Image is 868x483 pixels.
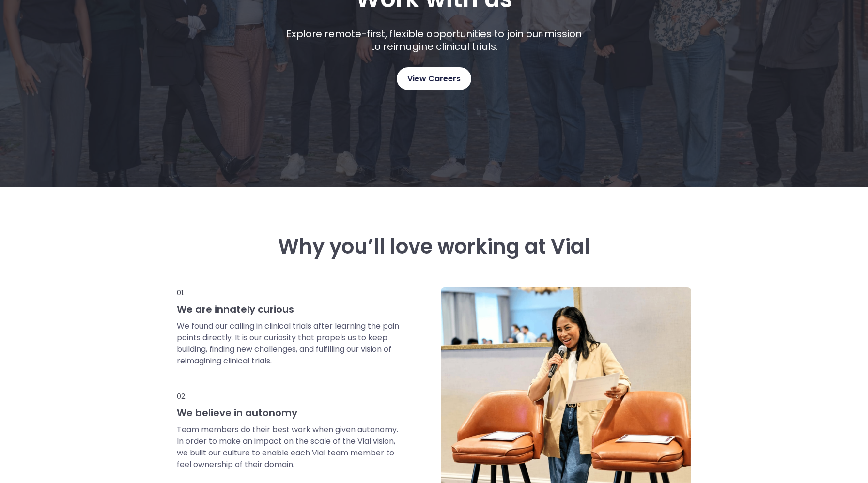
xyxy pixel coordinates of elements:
h3: Why you’ll love working at Vial [177,235,691,258]
h3: We are innately curious [177,303,401,316]
p: Team members do their best work when given autonomy. In order to make an impact on the scale of t... [177,424,401,470]
p: 01. [177,287,401,298]
p: 02. [177,391,401,402]
span: View Careers [407,73,461,85]
p: Explore remote-first, flexible opportunities to join our mission to reimagine clinical trials. [283,28,586,53]
p: We found our calling in clinical trials after learning the pain points directly. It is our curios... [177,320,401,367]
h3: We believe in autonomy [177,407,401,419]
a: View Careers [397,67,471,90]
